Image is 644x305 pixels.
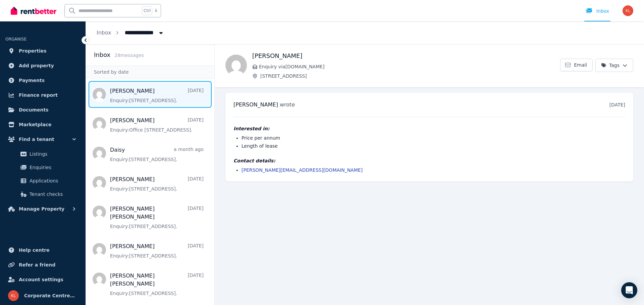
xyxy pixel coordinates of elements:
[260,73,560,79] span: [STREET_ADDRESS]
[142,6,152,15] span: Ctrl
[601,62,620,69] span: Tags
[110,272,204,297] a: [PERSON_NAME] [PERSON_NAME][DATE]Enquiry:[STREET_ADDRESS].
[30,150,75,158] span: Listings
[252,51,560,61] h1: [PERSON_NAME]
[110,87,204,104] a: [PERSON_NAME][DATE]Enquiry:[STREET_ADDRESS].
[595,59,633,72] button: Tags
[225,55,247,76] img: Andrew Wright
[19,106,49,114] span: Documents
[233,125,625,132] h4: Interested in:
[19,135,54,143] span: Find a tenant
[8,290,19,301] img: Corporate Centres Tasmania
[574,62,587,68] span: Email
[30,190,75,198] span: Tenant checks
[8,174,77,187] a: Applications
[110,242,204,259] a: [PERSON_NAME][DATE]Enquiry:[STREET_ADDRESS].
[5,37,26,42] span: ORGANISE
[259,63,560,70] span: Enquiry via [DOMAIN_NAME]
[621,282,637,298] div: Open Intercom Messenger
[5,273,80,286] a: Account settings
[86,21,175,44] nav: Breadcrumb
[19,47,47,55] span: Properties
[110,117,204,133] a: [PERSON_NAME][DATE]Enquiry:Office [STREET_ADDRESS].
[241,167,363,173] a: [PERSON_NAME][EMAIL_ADDRESS][DOMAIN_NAME]
[586,8,609,14] div: Inbox
[609,102,625,107] time: [DATE]
[8,147,77,161] a: Listings
[110,175,204,192] a: [PERSON_NAME][DATE]Enquiry:[STREET_ADDRESS].
[560,59,593,71] a: Email
[19,246,50,254] span: Help centre
[30,177,75,185] span: Applications
[11,6,56,16] img: RentBetter
[5,59,80,72] a: Add property
[280,101,295,108] span: wrote
[19,62,54,70] span: Add property
[30,163,75,171] span: Enquiries
[233,157,625,164] h4: Contact details:
[155,8,157,13] span: k
[19,276,63,284] span: Account settings
[5,103,80,117] a: Documents
[110,205,204,230] a: [PERSON_NAME] [PERSON_NAME][DATE]Enquiry:[STREET_ADDRESS].
[8,187,77,201] a: Tenant checks
[5,74,80,87] a: Payments
[8,161,77,174] a: Enquiries
[19,91,58,99] span: Finance report
[5,133,80,146] button: Find a tenant
[97,29,111,36] a: Inbox
[5,258,80,272] a: Refer a friend
[5,202,80,216] button: Manage Property
[19,205,64,213] span: Manage Property
[241,135,625,141] li: Price per annum
[5,118,80,131] a: Marketplace
[623,5,633,16] img: Corporate Centres Tasmania
[5,88,80,102] a: Finance report
[19,261,55,269] span: Refer a friend
[24,292,77,300] span: Corporate Centres [GEOGRAPHIC_DATA]
[110,146,204,163] a: Daisya month agoEnquiry:[STREET_ADDRESS].
[241,143,625,149] li: Length of lease
[233,101,278,108] span: [PERSON_NAME]
[86,66,214,78] div: Sorted by date
[5,44,80,58] a: Properties
[19,121,51,129] span: Marketplace
[114,53,144,58] span: 28 message s
[19,76,45,84] span: Payments
[94,50,110,60] h2: Inbox
[5,243,80,257] a: Help centre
